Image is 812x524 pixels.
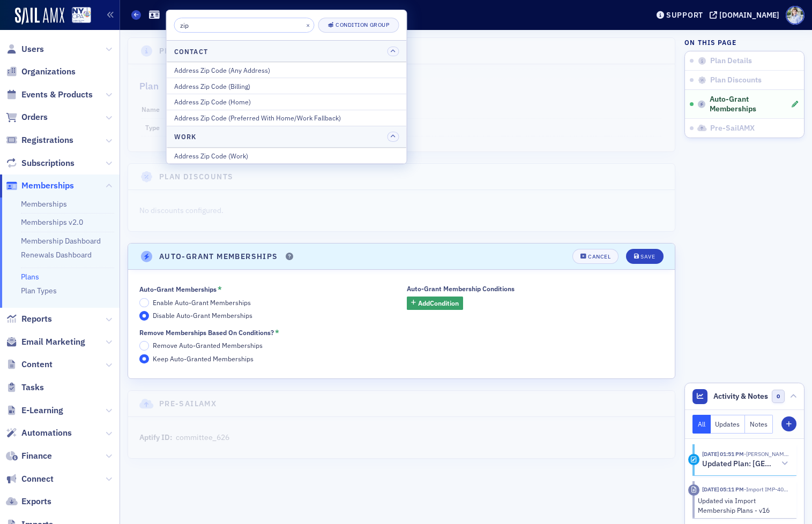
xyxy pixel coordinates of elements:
[786,6,804,25] span: Profile
[6,180,74,192] a: Memberships
[21,313,52,325] span: Reports
[159,45,219,57] h4: Plan Details
[572,249,619,264] button: Cancel
[318,18,399,33] button: Condition Group
[21,382,44,393] span: Tasks
[710,95,790,113] span: Auto-Grant Memberships
[6,382,44,393] a: Tasks
[6,336,85,348] a: Email Marketing
[688,484,699,496] div: Imported Activity
[174,151,399,161] div: Address Zip Code (Work)
[174,113,399,123] div: Address Zip Code (Preferred With Home/Work Fallback)
[166,9,260,21] h1: [GEOGRAPHIC_DATA]
[21,496,51,507] span: Exports
[145,123,160,132] span: Type
[6,473,54,485] a: Connect
[167,119,662,136] dd: Chapter
[21,405,63,416] span: E-Learning
[153,311,252,320] span: Disable Auto-Grant Memberships
[407,297,463,310] button: AddCondition
[21,89,93,101] span: Events & Products
[21,199,67,209] a: Memberships
[6,313,52,325] a: Reports
[6,157,75,169] a: Subscriptions
[6,359,53,370] a: Content
[21,236,101,246] a: Membership Dashboard
[6,43,44,55] a: Users
[418,298,459,308] span: Add Condition
[6,405,63,416] a: E-Learning
[684,37,804,47] h4: On this page
[21,359,53,370] span: Content
[159,251,278,262] h4: Auto-Grant Memberships
[139,354,149,364] input: Keep Auto-Granted Memberships
[174,132,197,141] h4: Work
[174,97,399,107] div: Address Zip Code (Home)
[21,473,54,485] span: Connect
[21,450,52,462] span: Finance
[15,7,64,25] img: SailAMX
[702,458,789,469] button: Updated Plan: [GEOGRAPHIC_DATA]
[626,249,663,264] button: Save
[21,111,48,123] span: Orders
[21,286,57,295] a: Plan Types
[710,56,752,66] span: Plan Details
[21,336,85,348] span: Email Marketing
[719,10,779,20] div: [DOMAIN_NAME]
[174,18,315,33] input: Search filters...
[21,66,76,78] span: Organizations
[21,272,39,282] a: Plans
[139,341,149,351] input: Remove Auto-Granted Memberships
[153,341,263,350] span: Remove Auto-Granted Memberships
[167,62,407,78] button: Address Zip Code (Any Address)
[174,65,399,75] div: Address Zip Code (Any Address)
[174,47,208,56] h4: Contact
[21,157,75,169] span: Subscriptions
[711,415,746,434] button: Updates
[139,285,217,293] div: Auto-Grant Memberships
[153,298,251,307] span: Enable Auto-Grant Memberships
[710,11,783,19] button: [DOMAIN_NAME]
[6,66,76,78] a: Organizations
[6,496,51,507] a: Exports
[6,111,48,123] a: Orders
[159,398,217,409] h4: Pre-SailAMX
[167,148,407,163] button: Address Zip Code (Work)
[710,124,755,133] span: Pre-SailAMX
[6,134,73,146] a: Registrations
[139,298,149,308] input: Enable Auto-Grant Memberships
[303,20,312,29] button: ×
[744,485,790,493] span: Import IMP-4059
[702,450,744,458] time: 9/9/2025 01:51 PM
[772,390,785,403] span: 0
[692,415,711,434] button: All
[139,79,159,93] h2: Plan
[710,75,762,85] span: Plan Discounts
[6,427,72,439] a: Automations
[666,10,703,20] div: Support
[167,78,407,94] button: Address Zip Code (Billing)
[21,43,44,55] span: Users
[174,81,399,91] div: Address Zip Code (Billing)
[176,432,229,443] div: committee_626
[713,391,768,402] span: Activity & Notes
[407,285,515,293] div: Auto-Grant Membership Conditions
[698,496,789,515] div: Updated via Import Membership Plans - v16
[336,22,389,28] div: Condition Group
[159,171,234,183] h4: Plan Discounts
[167,110,407,126] button: Address Zip Code (Preferred With Home/Work Fallback)
[588,254,610,260] div: Cancel
[702,485,744,493] time: 8/6/2025 05:11 PM
[6,89,93,101] a: Events & Products
[21,134,73,146] span: Registrations
[72,7,91,24] img: SailAMX
[139,432,172,443] div: Aptify ID:
[745,415,773,434] button: Notes
[139,205,664,216] p: No discounts configured.
[64,7,91,25] a: View Homepage
[153,354,254,363] span: Keep Auto-Granted Memberships
[688,454,699,465] div: Activity
[744,450,789,458] span: Luke Abell
[141,105,160,113] span: Name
